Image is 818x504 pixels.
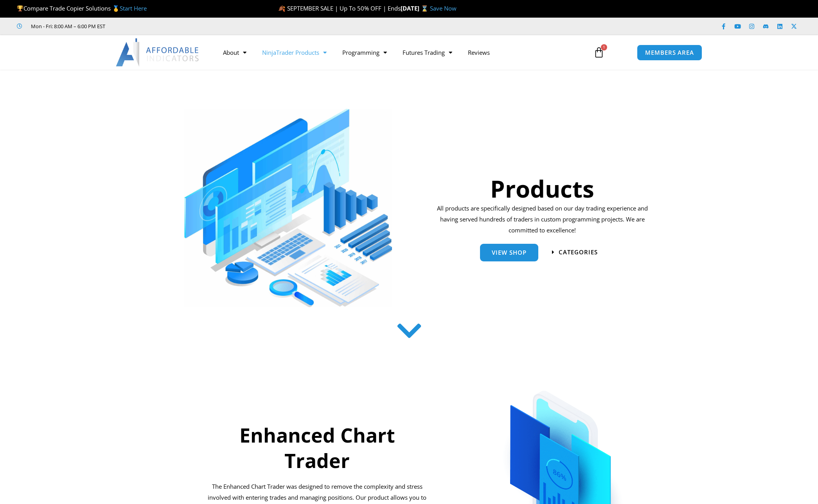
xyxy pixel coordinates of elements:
[460,43,498,61] a: Reviews
[582,41,616,64] a: 1
[120,4,147,12] a: Start Here
[215,43,254,61] a: About
[17,4,147,12] span: Compare Trade Copier Solutions 🥇
[116,22,234,30] iframe: Customer reviews powered by Trustpilot
[430,4,457,12] a: Save Now
[278,4,401,12] span: 🍂 SEPTEMBER SALE | Up To 50% OFF | Ends
[480,244,538,261] a: View Shop
[215,43,584,61] nav: Menu
[492,250,527,256] span: View Shop
[401,4,430,12] strong: [DATE] ⌛
[334,43,395,61] a: Programming
[116,38,200,67] img: LogoAI | Affordable Indicators – NinjaTrader
[552,249,598,255] a: categories
[254,43,334,61] a: NinjaTrader Products
[207,423,428,473] h2: Enhanced Chart Trader
[559,249,598,255] span: categories
[601,44,607,50] span: 1
[434,172,651,205] h1: Products
[184,109,392,307] img: ProductsSection scaled | Affordable Indicators – NinjaTrader
[637,45,702,61] a: MEMBERS AREA
[17,5,23,11] img: 🏆
[29,22,105,31] span: Mon - Fri: 8:00 AM – 6:00 PM EST
[395,43,460,61] a: Futures Trading
[434,203,651,236] p: All products are specifically designed based on our day trading experience and having served hund...
[645,50,694,56] span: MEMBERS AREA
